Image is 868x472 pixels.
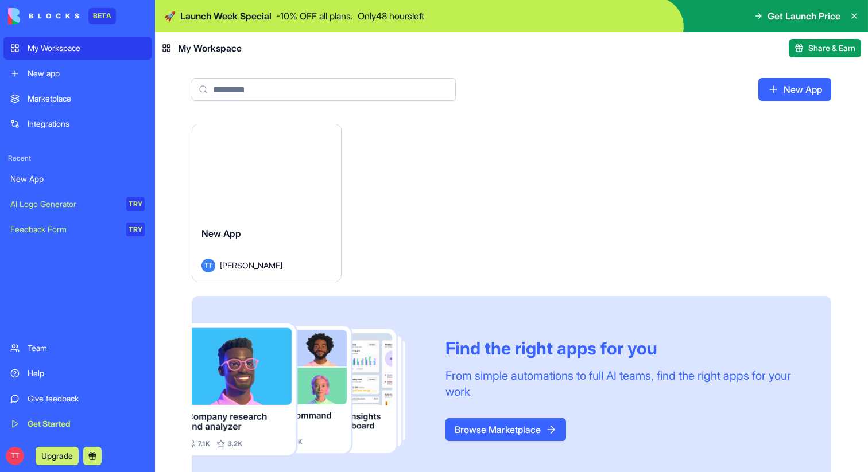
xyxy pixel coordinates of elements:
[445,338,804,358] div: Find the right apps for you
[28,393,145,404] div: Give feedback
[3,193,152,216] a: AI Logo GeneratorTRY
[445,418,566,441] a: Browse Marketplace
[789,39,861,57] button: Share & Earn
[3,218,152,241] a: Feedback FormTRY
[6,447,24,465] span: TT
[3,154,152,163] span: Recent
[8,8,79,24] img: logo
[10,173,145,185] div: New App
[180,9,272,23] span: Launch Week Special
[28,93,145,104] div: Marketplace
[220,259,282,271] span: [PERSON_NAME]
[3,337,152,360] a: Team
[445,368,804,400] div: From simple automations to full AI teams, find the right apps for your work
[36,447,79,465] button: Upgrade
[192,124,342,282] a: New AppTT[PERSON_NAME]
[201,259,215,272] span: TT
[164,9,176,23] span: 🚀
[808,42,855,54] span: Share & Earn
[28,418,145,430] div: Get Started
[28,42,145,54] div: My Workspace
[3,387,152,410] a: Give feedback
[126,223,145,236] div: TRY
[36,450,79,461] a: Upgrade
[126,197,145,211] div: TRY
[3,62,152,85] a: New app
[8,8,116,24] a: BETA
[758,78,831,101] a: New App
[3,362,152,385] a: Help
[10,224,118,235] div: Feedback Form
[192,323,427,455] img: Frame_181_egmpey.png
[28,368,145,379] div: Help
[28,68,145,79] div: New app
[768,9,840,23] span: Get Launch Price
[276,9,353,23] p: - 10 % OFF all plans.
[3,37,152,60] a: My Workspace
[3,112,152,135] a: Integrations
[10,198,118,210] div: AI Logo Generator
[178,41,242,55] span: My Workspace
[358,9,424,23] p: Only 48 hours left
[3,87,152,110] a: Marketplace
[3,412,152,435] a: Get Started
[201,228,241,239] span: New App
[3,167,152,190] a: New App
[28,342,145,354] div: Team
[28,118,145,130] div: Integrations
[88,8,116,24] div: BETA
